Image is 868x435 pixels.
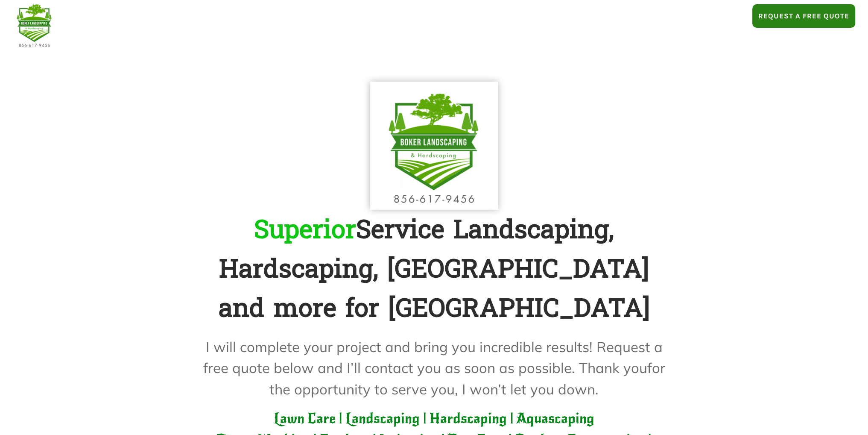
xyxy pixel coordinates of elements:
img: android-chrome-512×512 [370,82,498,210]
span: Lawn Care | Landscaping | Hardscaping | Aquascaping [274,410,594,427]
span: Request A Free Quote [758,12,849,20]
a: Request A Free Quote [752,4,855,28]
span: for the opportunity to serve you, I won’t let you down. [269,359,665,398]
b: Service Landscaping, Hardscaping, [GEOGRAPHIC_DATA] and more for [GEOGRAPHIC_DATA] [219,207,650,332]
span: I will complete your project and bring you incredible results! Request a free quote below and I’l... [203,338,663,377]
span: Superior [254,207,356,253]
